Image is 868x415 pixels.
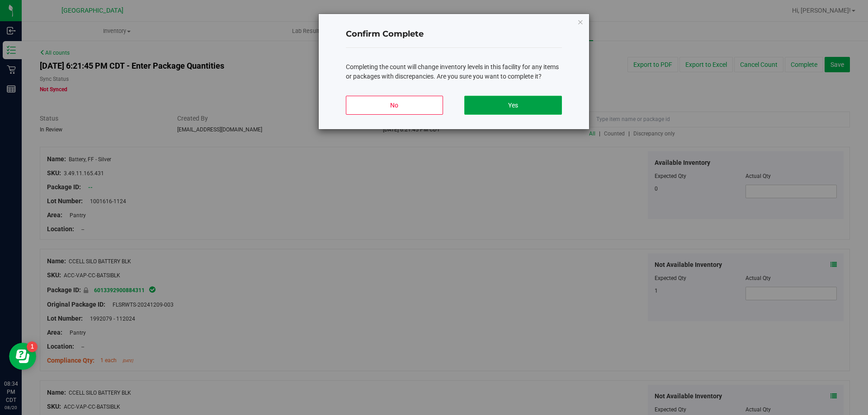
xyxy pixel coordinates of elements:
span: Completing the count will change inventory levels in this facility for any items or packages with... [346,63,559,80]
iframe: Resource center unread badge [27,341,38,352]
h4: Confirm Complete [346,28,562,40]
button: No [346,96,443,115]
iframe: Resource center [9,343,36,370]
button: Yes [464,96,561,115]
